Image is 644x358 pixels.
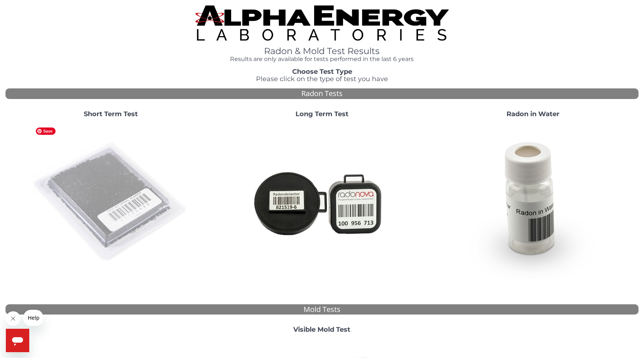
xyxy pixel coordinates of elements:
strong: Long Term Test [295,110,349,118]
img: Radtrak2vsRadtrak3.jpg [243,124,400,281]
strong: Choose Test Type [292,68,352,76]
strong: Visible Mold Test [293,325,350,334]
iframe: Button to launch messaging window [6,329,29,352]
div: Radon Tests [5,88,639,99]
span: Please click on the type of test you have [256,75,388,83]
span: Save [36,127,56,135]
h1: Radon & Mold Test Results [195,46,448,56]
strong: Radon in Water [506,110,560,118]
h4: Results are only available for tests performed in the last 6 years [195,56,448,62]
div: Mold Tests [5,304,639,315]
strong: Short Term Test [84,110,138,118]
img: ShortTerm.jpg [32,124,189,281]
img: RadoninWater.jpg [454,124,611,281]
img: TightCrop.jpg [195,5,448,41]
iframe: Message from company [23,310,43,326]
iframe: Close message [6,311,20,326]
